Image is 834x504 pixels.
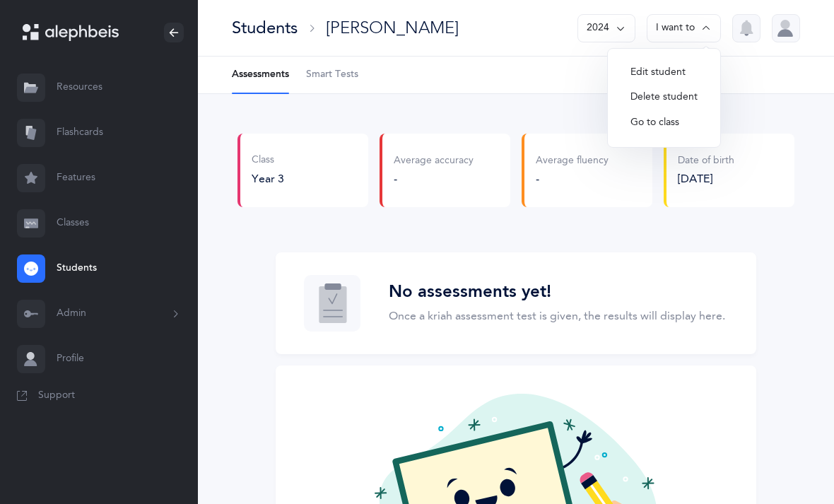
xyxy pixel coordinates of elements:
button: I want to [647,14,721,42]
button: Delete student [619,85,709,110]
div: Average accuracy [394,154,474,168]
span: Year 3 [252,172,284,185]
div: [PERSON_NAME] [326,16,459,40]
div: Date of birth [678,154,734,168]
button: Year 3 [252,171,284,187]
h3: No assessments yet! [389,282,725,303]
div: Average fluency [536,154,609,168]
div: - [536,171,609,187]
button: Go to class [619,110,709,136]
div: [DATE] [678,171,734,187]
span: Smart Tests [306,68,358,82]
div: - [394,171,474,187]
button: 2024 [577,14,635,42]
span: Support [38,389,75,403]
div: Class [252,153,284,168]
div: Students [232,16,298,40]
a: Smart Tests [306,57,358,93]
button: Edit student [619,60,709,86]
p: Once a kriah assessment test is given, the results will display here. [389,307,725,324]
